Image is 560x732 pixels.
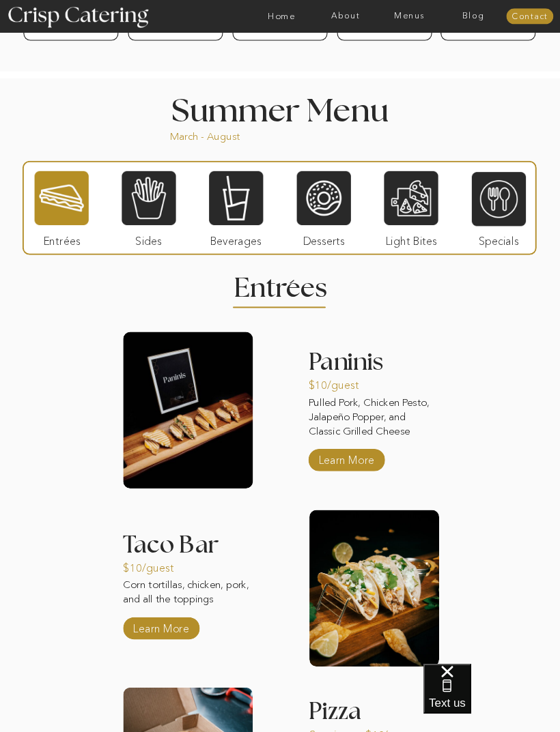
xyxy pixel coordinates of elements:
[250,12,314,21] a: Home
[309,700,406,727] h3: Pizza
[309,396,438,441] p: Pulled Pork, Chicken Pesto, Jalapeño Popper, and Classic Grilled Cheese
[31,225,93,252] p: Entrées
[441,12,505,21] a: Blog
[234,276,326,294] h2: Entrees
[123,579,253,624] p: Corn tortillas, chicken, pork, and all the toppings
[468,225,530,252] p: Specials
[309,370,371,397] p: $10/guest
[506,12,553,22] a: Contact
[313,12,378,21] a: About
[423,664,560,732] iframe: podium webchat widget bubble
[309,351,438,381] h3: Paninis
[378,12,442,21] a: Menus
[123,533,253,544] h3: Taco Bar
[380,225,443,252] p: Light Bites
[130,613,193,640] a: Learn More
[123,553,185,580] p: $10/guest
[293,225,355,252] p: Desserts
[205,225,267,252] p: Beverages
[117,225,180,252] p: Sides
[170,129,298,140] p: March - August
[150,96,410,123] h1: Summer Menu
[316,444,378,471] a: Learn More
